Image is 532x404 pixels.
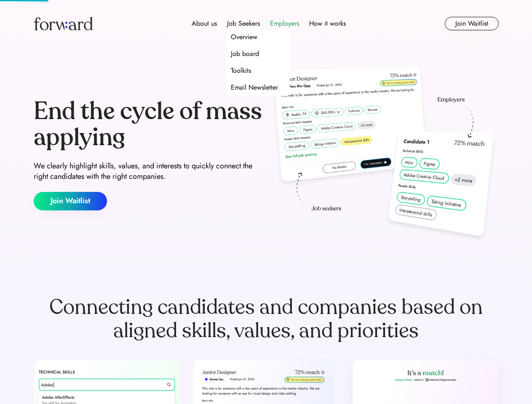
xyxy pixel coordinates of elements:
[231,66,251,76] div: Toolkits
[270,19,299,29] div: Employers
[192,19,217,29] div: About us
[231,49,259,59] div: Job board
[34,295,499,343] div: Connecting candidates and companies based on aligned skills, values, and priorities
[309,19,346,29] div: How it works
[34,192,107,210] button: Join Waitlist
[231,32,257,42] div: Overview
[34,17,93,30] img: Forward logo
[445,17,499,30] button: Join Waitlist
[270,64,499,245] img: hero-image.png
[231,82,278,93] div: Email Newsletter
[34,98,263,150] div: End the cycle of mass applying
[34,161,263,182] div: We clearly highlight skills, values, and interests to quickly connect the right candidates with t...
[227,19,260,29] div: Job Seekers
